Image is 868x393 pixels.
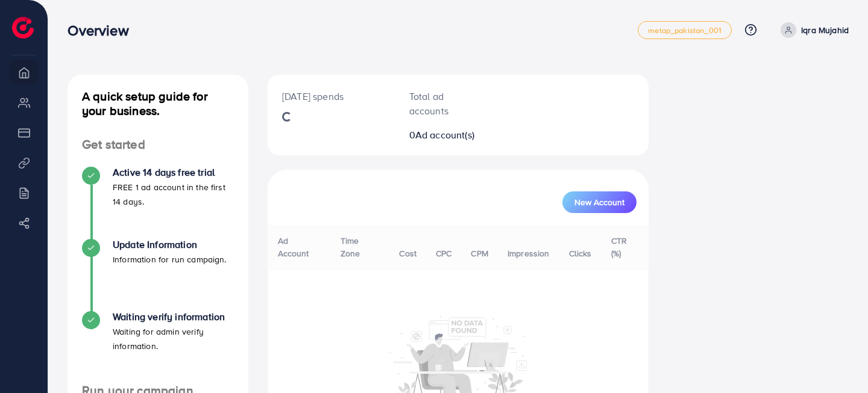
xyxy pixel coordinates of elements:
span: metap_pakistan_001 [648,26,722,34]
a: Iqra Mujahid [776,22,849,38]
h4: Active 14 days free trial [113,167,234,178]
h2: 0 [409,129,476,141]
h3: Overview [68,22,138,39]
span: New Account [574,198,624,206]
h4: Update Information [113,239,227,250]
li: Waiting verify information [68,311,248,383]
p: [DATE] spends [282,89,380,104]
span: Ad account(s) [415,128,474,141]
li: Update Information [68,239,248,311]
button: New Account [562,191,637,213]
p: Total ad accounts [409,89,476,118]
p: Information for run campaign. [113,252,227,267]
a: metap_pakistan_001 [638,21,732,39]
img: logo [12,17,34,39]
h4: Waiting verify information [113,311,234,323]
p: FREE 1 ad account in the first 14 days. [113,180,234,209]
h4: Get started [68,137,248,152]
p: Iqra Mujahid [801,23,849,37]
p: Waiting for admin verify information. [113,324,234,353]
li: Active 14 days free trial [68,167,248,239]
h4: A quick setup guide for your business. [68,89,248,118]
